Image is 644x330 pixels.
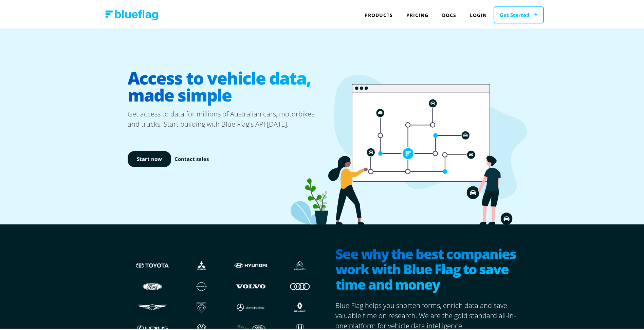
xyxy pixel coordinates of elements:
img: Toyota logo [134,258,170,271]
img: Mercedes logo [233,299,269,312]
img: Peugeot logo [184,299,219,312]
img: Mistubishi logo [184,258,219,271]
img: Volvo logo [233,278,269,291]
a: Pricing [400,7,435,21]
a: Start now [128,150,171,166]
h1: Access to vehicle data, made simple [128,63,325,108]
a: Contact sales [174,154,209,162]
div: Products [358,7,400,21]
p: Blue Flag helps you shorten forms, enrich data and save valuable time on research. We are the gol... [335,299,521,330]
p: Get access to data for millions of Australian cars, motorbikes and trucks. Start building with Bl... [128,108,325,128]
img: Ford logo [134,278,170,291]
img: Citroen logo [282,258,318,271]
img: Genesis logo [134,299,170,312]
a: Docs [435,7,463,21]
img: Audi logo [282,278,318,291]
a: Get Started [494,5,544,22]
img: Hyundai logo [233,258,269,271]
a: Login to Blue Flag application [463,7,494,21]
img: Nissan logo [184,278,219,291]
img: Blue Flag logo [105,8,158,19]
h2: See why the best companies work with Blue Flag to save time and money [335,245,521,292]
img: Renault logo [282,299,318,312]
